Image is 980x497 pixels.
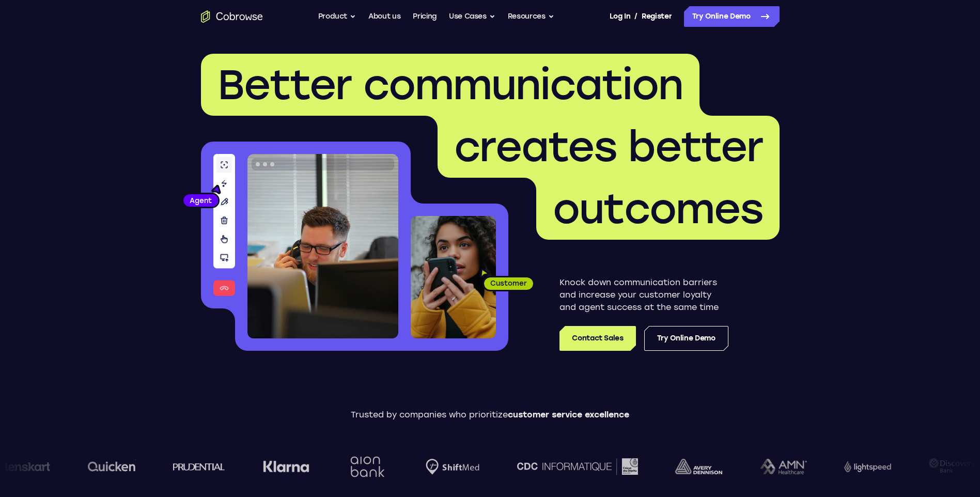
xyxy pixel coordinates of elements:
a: About us [368,6,400,27]
span: creates better [454,122,763,172]
a: Pricing [413,6,437,27]
img: A customer holding their phone [411,216,496,338]
button: Product [318,6,356,27]
img: Klarna [262,460,308,473]
span: customer service excellence [508,410,629,420]
img: Shiftmed [425,459,479,475]
a: Log In [610,6,630,27]
span: Better communication [217,60,683,110]
img: CDC Informatique [517,458,637,474]
a: Go to the home page [201,10,263,23]
span: / [634,10,637,23]
img: Aion Bank [346,446,388,488]
a: Try Online Demo [684,6,780,27]
img: AMN Healthcare [759,459,806,475]
a: Contact Sales [559,326,635,351]
img: A customer support agent talking on the phone [247,154,398,338]
a: Try Online Demo [644,326,728,351]
a: Register [642,6,672,27]
button: Use Cases [449,6,495,27]
img: avery-dennison [675,459,722,474]
img: prudential [173,462,225,471]
p: Knock down communication barriers and increase your customer loyalty and agent success at the sam... [559,276,728,314]
button: Resources [508,6,554,27]
span: outcomes [553,184,763,234]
